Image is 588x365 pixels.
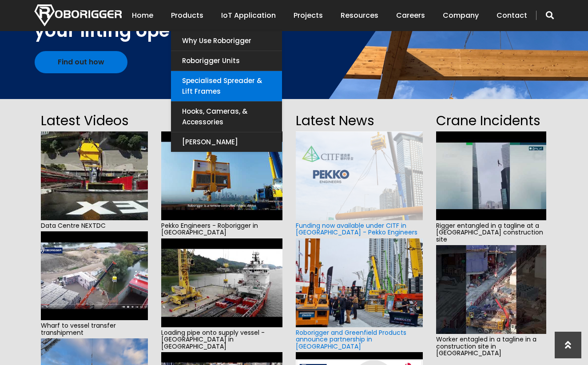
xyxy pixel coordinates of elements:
span: Wharf to vessel transfer transhipment [41,320,148,338]
a: Find out how [35,51,127,73]
img: Nortech [34,4,122,26]
a: Roborigger and Greenfield Products announce partnership in [GEOGRAPHIC_DATA] [296,328,406,351]
a: Resources [341,2,378,29]
img: hqdefault.jpg [41,231,148,320]
span: Worker entagled in a tagline in a construction site in [GEOGRAPHIC_DATA] [436,334,546,359]
a: Funding now available under CITF in [GEOGRAPHIC_DATA] - Pekko Engineers [296,221,417,237]
span: Pekko Engineers - Roborigger in [GEOGRAPHIC_DATA] [161,220,282,238]
a: Company [443,2,479,29]
img: hqdefault.jpg [436,131,546,220]
a: Roborigger Units [171,51,282,71]
a: Careers [396,2,425,29]
a: Products [171,2,203,29]
span: Rigger entangled in a tagline at a [GEOGRAPHIC_DATA] construction site [436,220,546,245]
a: Home [132,2,153,29]
a: Specialised Spreader & Lift Frames [171,71,282,101]
a: Contact [497,2,527,29]
a: IoT Application [221,2,276,29]
img: hqdefault.jpg [41,131,148,220]
a: Why use Roborigger [171,31,282,51]
span: Loading pipe onto supply vessel - [GEOGRAPHIC_DATA] in [GEOGRAPHIC_DATA] [161,327,282,352]
span: Data Centre NEXTDC [41,220,148,231]
h2: Latest News [296,110,423,131]
img: hqdefault.jpg [161,238,282,327]
h2: Crane Incidents [436,110,546,131]
img: hqdefault.jpg [161,131,282,220]
h2: Latest Videos [41,110,148,131]
img: hqdefault.jpg [436,245,546,334]
a: Hooks, Cameras, & Accessories [171,102,282,132]
a: [PERSON_NAME] [171,132,282,152]
a: Projects [294,2,323,29]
